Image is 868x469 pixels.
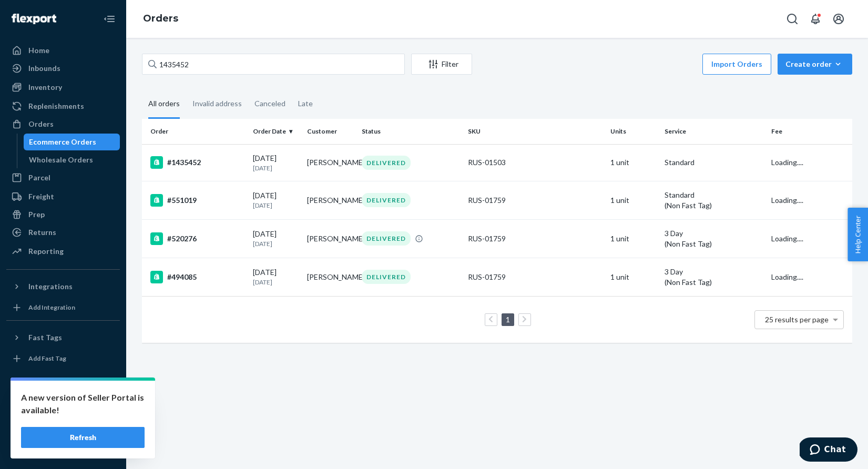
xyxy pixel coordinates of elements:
[28,172,50,183] div: Parcel
[411,54,472,75] button: Filter
[254,90,285,117] div: Canceled
[253,229,299,248] div: [DATE]
[767,219,852,258] td: Loading....
[782,8,803,29] button: Open Search Box
[28,246,64,257] div: Reporting
[249,119,303,144] th: Order Date
[6,42,120,59] a: Home
[150,194,244,207] div: #551019
[6,243,120,260] a: Reporting
[6,206,120,223] a: Prep
[99,8,120,29] button: Close Navigation
[303,181,358,219] td: [PERSON_NAME]
[767,119,852,144] th: Fee
[28,227,56,238] div: Returns
[665,200,763,211] div: (Non Fast Tag)
[6,116,120,132] a: Orders
[660,119,767,144] th: Service
[143,13,178,24] a: Orders
[362,231,411,246] div: DELIVERED
[468,233,601,244] div: RUS-01759
[6,60,120,77] a: Inbounds
[6,404,120,421] button: Talk to Support
[606,119,661,144] th: Units
[785,59,844,69] div: Create order
[12,14,56,24] img: Flexport logo
[665,190,763,200] p: Standard
[29,155,93,165] div: Wholesale Orders
[28,63,60,74] div: Inbounds
[28,303,75,312] div: Add Integration
[28,82,62,93] div: Inventory
[606,258,661,296] td: 1 unit
[6,329,120,346] button: Fast Tags
[6,440,120,456] button: Give Feedback
[805,8,826,29] button: Open notifications
[298,90,313,117] div: Late
[253,164,299,172] p: [DATE]
[21,427,145,448] button: Refresh
[303,258,358,296] td: [PERSON_NAME]
[307,127,353,136] div: Customer
[303,219,358,258] td: [PERSON_NAME]
[28,354,66,363] div: Add Fast Tag
[6,224,120,241] a: Returns
[29,137,96,147] div: Ecommerce Orders
[135,4,187,34] ol: breadcrumbs
[362,193,411,207] div: DELIVERED
[28,332,62,343] div: Fast Tags
[150,232,244,245] div: #520276
[24,134,120,150] a: Ecommerce Orders
[148,90,180,119] div: All orders
[28,101,84,111] div: Replenishments
[606,144,661,181] td: 1 unit
[468,157,601,168] div: RUS-01503
[253,153,299,172] div: [DATE]
[253,278,299,287] p: [DATE]
[800,437,857,464] iframe: Opens a widget where you can chat to one of our agents
[6,98,120,115] a: Replenishments
[362,156,411,170] div: DELIVERED
[606,181,661,219] td: 1 unit
[767,181,852,219] td: Loading....
[468,272,601,282] div: RUS-01759
[665,157,763,168] p: Standard
[6,422,120,439] a: Help Center
[28,45,49,56] div: Home
[192,90,242,117] div: Invalid address
[253,239,299,248] p: [DATE]
[28,119,54,129] div: Orders
[765,315,829,324] span: 25 results per page
[150,156,244,169] div: #1435452
[665,277,763,288] div: (Non Fast Tag)
[142,54,405,75] input: Search orders
[303,144,358,181] td: [PERSON_NAME]
[21,391,145,416] p: A new version of Seller Portal is available!
[606,219,661,258] td: 1 unit
[828,8,849,29] button: Open account menu
[504,315,512,324] a: Page 1 is your current page
[6,278,120,295] button: Integrations
[28,191,54,202] div: Freight
[150,271,244,283] div: #494085
[847,208,868,261] button: Help Center
[253,201,299,210] p: [DATE]
[253,267,299,287] div: [DATE]
[6,188,120,205] a: Freight
[358,119,464,144] th: Status
[24,151,120,168] a: Wholesale Orders
[142,119,249,144] th: Order
[6,386,120,403] a: Settings
[767,144,852,181] td: Loading....
[665,267,763,277] p: 3 Day
[253,190,299,210] div: [DATE]
[6,79,120,96] a: Inventory
[6,299,120,316] a: Add Integration
[6,350,120,367] a: Add Fast Tag
[767,258,852,296] td: Loading....
[665,228,763,239] p: 3 Day
[464,119,606,144] th: SKU
[702,54,771,75] button: Import Orders
[362,270,411,284] div: DELIVERED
